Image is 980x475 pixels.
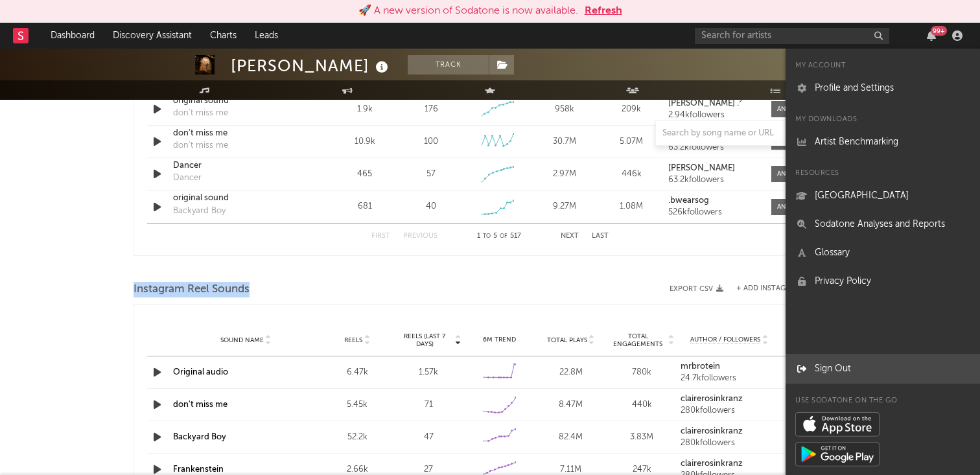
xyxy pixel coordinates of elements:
[500,233,507,239] span: of
[656,128,793,139] input: Search by song name or URL
[786,238,980,267] a: Glossary
[786,210,980,238] a: Sodatone Analyses and Reports
[358,3,578,19] div: 🚀 A new version of Sodatone is now available.
[467,335,532,345] div: 6M Trend
[173,368,228,377] a: Original audio
[173,400,227,409] a: don't miss me
[334,200,395,213] div: 681
[927,30,936,41] button: 99+
[41,23,104,49] a: Dashboard
[690,336,760,344] span: Author / Followers
[325,399,390,411] div: 5.45k
[681,362,778,371] a: mrbrotein
[670,285,723,293] button: Export CSV
[786,393,980,409] div: Use Sodatone on the go
[396,366,461,379] div: 1.57k
[535,200,595,213] div: 9.27M
[668,111,758,120] div: 2.94k followers
[483,233,491,239] span: to
[561,233,579,240] button: Next
[786,128,980,156] a: Artist Benchmarking
[681,459,778,469] a: clairerosinkranz
[325,431,390,444] div: 52.2k
[601,103,662,116] div: 209k
[695,28,889,44] input: Search for artists
[173,139,228,152] div: don't miss me
[681,459,743,468] strong: clairerosinkranz
[681,395,778,404] a: clairerosinkranz
[463,229,535,244] div: 1 5 517
[786,58,980,74] div: My Account
[786,267,980,295] a: Privacy Policy
[539,366,603,379] div: 22.8M
[403,233,437,240] button: Previous
[668,164,735,172] strong: [PERSON_NAME]
[601,200,662,213] div: 1.08M
[601,168,662,181] div: 446k
[668,176,758,185] div: 63.2k followers
[220,336,264,344] span: Sound Name
[396,332,453,348] span: Reels (last 7 days)
[396,399,461,411] div: 71
[425,103,438,116] div: 176
[681,406,778,415] div: 280k followers
[681,362,720,371] strong: mrbrotein
[173,465,224,474] a: Frankenstein
[668,196,758,205] a: .bwearsog
[681,374,778,383] div: 24.7k followers
[539,399,603,411] div: 8.47M
[610,366,675,379] div: 780k
[585,3,622,19] button: Refresh
[173,159,309,172] a: Dancer
[610,332,667,348] span: Total Engagements
[786,74,980,102] a: Profile and Settings
[723,285,846,292] div: + Add Instagram Reel Sound
[668,99,758,108] a: [PERSON_NAME] .ᐟ
[173,95,309,108] a: original sound
[334,103,395,116] div: 1.9k
[681,439,778,448] div: 280k followers
[426,200,436,213] div: 40
[371,233,390,240] button: First
[104,23,201,49] a: Discovery Assistant
[173,205,226,218] div: Backyard Boy
[931,26,947,36] div: 99 +
[681,427,743,435] strong: clairerosinkranz
[668,196,709,205] strong: .bwearsog
[231,55,391,76] div: [PERSON_NAME]
[786,181,980,210] a: [GEOGRAPHIC_DATA]
[396,431,461,444] div: 47
[668,99,743,108] strong: [PERSON_NAME] .ᐟ
[610,431,675,444] div: 3.83M
[610,399,675,411] div: 440k
[201,23,246,49] a: Charts
[173,433,226,441] a: Backyard Boy
[786,354,980,383] a: Sign Out
[246,23,287,49] a: Leads
[173,192,309,205] a: original sound
[426,168,436,181] div: 57
[668,208,758,217] div: 526k followers
[173,107,228,120] div: don't miss me
[344,336,362,344] span: Reels
[325,366,390,379] div: 6.47k
[539,431,603,444] div: 82.4M
[668,164,758,173] a: [PERSON_NAME]
[535,168,595,181] div: 2.97M
[134,282,250,297] span: Instagram Reel Sounds
[173,172,202,185] div: Dancer
[592,233,609,240] button: Last
[334,168,395,181] div: 465
[408,55,489,75] button: Track
[668,143,758,152] div: 63.2k followers
[681,427,778,436] a: clairerosinkranz
[681,395,743,403] strong: clairerosinkranz
[786,166,980,181] div: Resources
[786,112,980,128] div: My Downloads
[547,336,587,344] span: Total Plays
[736,285,846,292] button: + Add Instagram Reel Sound
[535,103,595,116] div: 958k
